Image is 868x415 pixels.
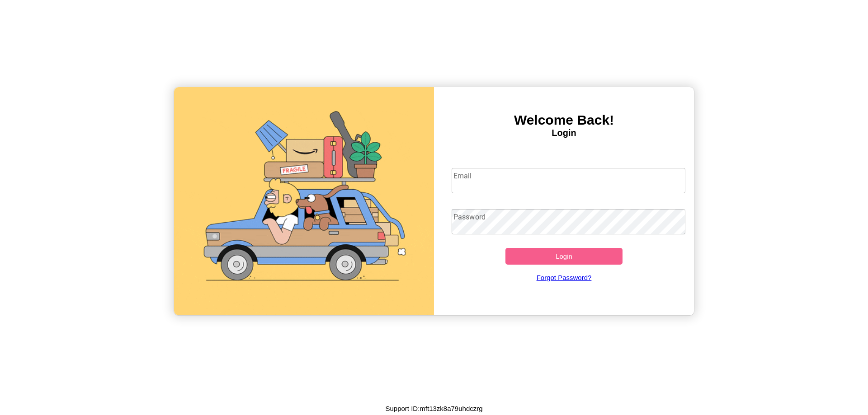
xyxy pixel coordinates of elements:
a: Forgot Password? [447,265,681,290]
p: Support ID: mft13zk8a79uhdczrg [385,402,482,415]
h3: Welcome Back! [434,112,694,128]
button: Login [505,248,623,265]
img: gif [174,87,434,315]
h4: Login [434,128,694,138]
